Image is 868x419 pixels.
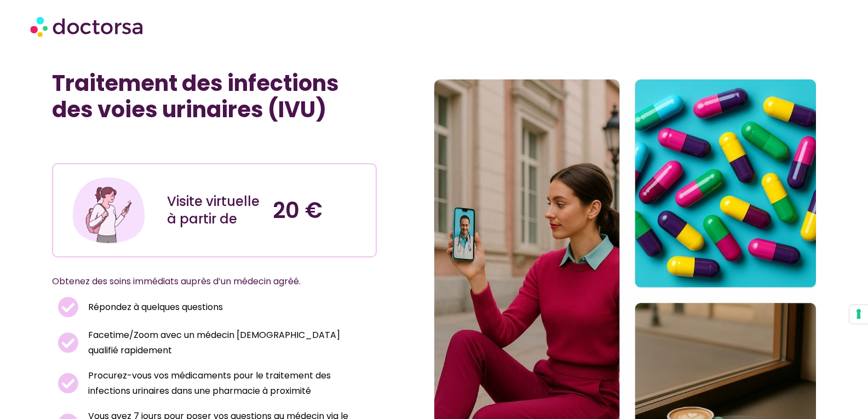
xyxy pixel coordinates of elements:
button: Vos préférences de consentement pour les technologies de suivi [849,305,868,324]
font: Traitement des infections des voies urinaires (IVU) [52,68,339,125]
font: Facetime/Zoom avec un médecin [DEMOGRAPHIC_DATA] qualifié rapidement [88,329,340,357]
font: Obtenez des soins immédiats auprès d’un médecin agréé. [52,275,301,288]
iframe: Avis clients propulsés par Trustpilot [58,139,222,152]
img: Illustration représentant une jeune femme en tenue décontractée, occupée avec son smartphone. Son... [71,173,146,248]
font: 20 € [273,195,323,226]
font: Répondez à quelques questions [88,301,223,313]
font: Visite virtuelle à partir de [167,192,260,228]
font: Procurez-vous vos médicaments pour le traitement des infections urinaires dans une pharmacie à pr... [88,369,331,397]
